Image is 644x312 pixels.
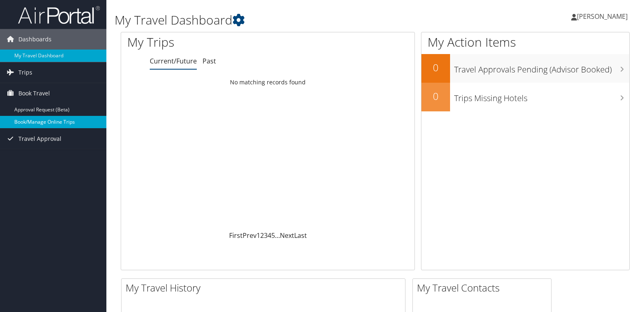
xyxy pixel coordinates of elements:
a: First [229,231,243,240]
span: Book Travel [18,83,50,104]
a: Prev [243,231,257,240]
a: 5 [271,231,275,240]
a: Past [203,57,216,66]
h1: My Trips [127,34,286,51]
a: Current/Future [150,57,197,66]
h2: 0 [421,61,450,75]
span: Travel Approval [18,129,61,149]
h2: My Travel History [126,281,405,295]
td: No matching records found [121,75,414,90]
img: airportal-logo.png [18,5,100,25]
span: Dashboards [18,29,52,50]
span: … [275,231,280,240]
a: 3 [264,231,268,240]
span: Trips [18,62,32,83]
a: 0Trips Missing Hotels [421,83,629,111]
a: Next [280,231,294,240]
h2: My Travel Contacts [417,281,551,295]
a: 1 [257,231,260,240]
h3: Trips Missing Hotels [454,88,629,104]
h3: Travel Approvals Pending (Advisor Booked) [454,60,629,75]
a: 2 [260,231,264,240]
a: 4 [268,231,271,240]
a: 0Travel Approvals Pending (Advisor Booked) [421,54,629,83]
h2: 0 [421,89,450,103]
h1: My Travel Dashboard [115,11,462,29]
a: [PERSON_NAME] [571,4,636,29]
h1: My Action Items [421,34,629,51]
a: Last [294,231,307,240]
span: [PERSON_NAME] [577,12,628,21]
